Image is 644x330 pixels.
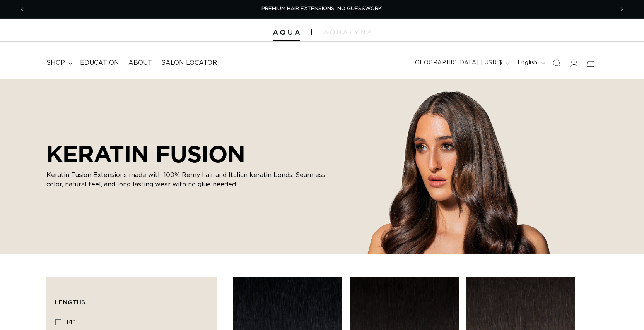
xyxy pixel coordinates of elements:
[261,6,383,11] span: PREMIUM HAIR EXTENSIONS. NO GUESSWORK.
[408,56,513,70] button: [GEOGRAPHIC_DATA] | USD $
[80,59,119,67] span: Education
[513,56,548,70] button: English
[66,319,75,325] span: 14"
[413,59,502,67] span: [GEOGRAPHIC_DATA] | USD $
[46,59,65,67] span: shop
[46,140,340,167] h2: KERATIN FUSION
[323,30,372,34] img: aqualyna.com
[518,59,538,67] span: English
[161,59,217,67] span: Salon Locator
[14,2,31,17] button: Previous announcement
[548,55,565,72] summary: Search
[613,2,630,17] button: Next announcement
[55,285,209,313] summary: Lengths (0 selected)
[42,54,75,72] summary: shop
[157,54,222,72] a: Salon Locator
[75,54,124,72] a: Education
[128,59,152,67] span: About
[55,299,85,306] span: Lengths
[46,170,340,189] p: Keratin Fusion Extensions made with 100% Remy hair and Italian keratin bonds. Seamless color, nat...
[273,30,300,35] img: Aqua Hair Extensions
[124,54,157,72] a: About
